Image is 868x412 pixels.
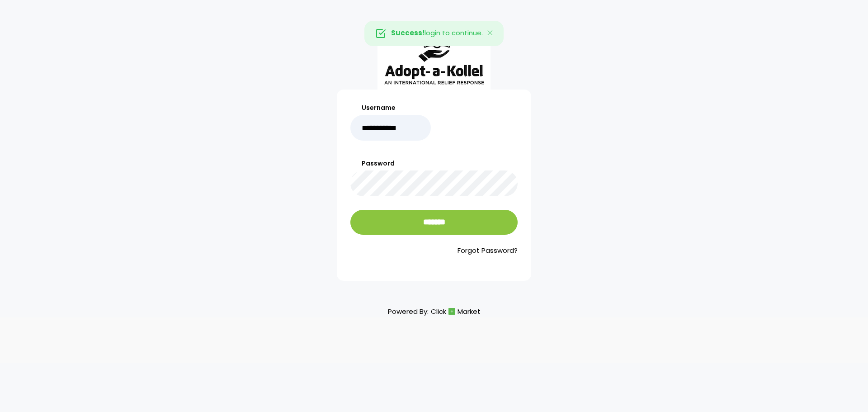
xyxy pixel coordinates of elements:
label: Password [350,159,518,168]
img: aak_logo_sm.jpeg [377,24,491,90]
p: Powered By: [388,305,481,317]
img: cm_icon.png [448,308,455,315]
label: Username [350,103,431,113]
a: Forgot Password? [350,246,518,256]
button: Close [477,21,504,46]
div: login to continue. [364,21,504,46]
a: ClickMarket [431,305,481,317]
strong: Success! [391,28,425,38]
